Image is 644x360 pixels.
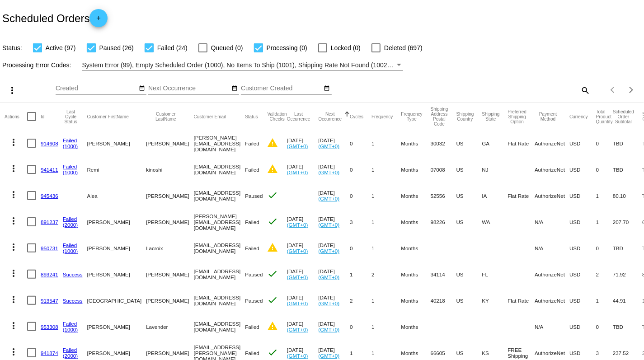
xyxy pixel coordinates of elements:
[331,42,361,53] span: Locked (0)
[8,320,19,331] mat-icon: more_vert
[63,216,77,222] a: Failed
[41,271,58,277] a: 893241
[194,114,226,119] button: Change sorting for CustomerEmail
[508,287,535,313] mat-cell: Flat Rate
[146,156,193,182] mat-cell: kinoshi
[350,313,371,340] mat-cell: 0
[401,130,430,156] mat-cell: Months
[287,112,310,122] button: Change sorting for LastOccurrenceUtc
[371,287,401,313] mat-cell: 1
[41,193,58,199] a: 945436
[371,130,401,156] mat-cell: 1
[41,114,44,119] button: Change sorting for Id
[535,209,569,235] mat-cell: N/A
[319,261,350,287] mat-cell: [DATE]
[613,109,634,124] button: Change sorting for Subtotal
[287,313,319,340] mat-cell: [DATE]
[245,350,259,356] span: Failed
[157,42,188,53] span: Failed (24)
[535,287,569,313] mat-cell: AuthorizeNet
[241,85,322,92] input: Customer Created
[63,353,78,359] a: (2000)
[63,137,77,143] a: Failed
[596,261,613,287] mat-cell: 2
[287,300,308,306] a: (GMT+0)
[287,248,308,254] a: (GMT+0)
[569,313,596,340] mat-cell: USD
[41,167,58,173] a: 941411
[194,209,245,235] mat-cell: [PERSON_NAME][EMAIL_ADDRESS][DOMAIN_NAME]
[41,245,58,251] a: 950731
[87,313,146,340] mat-cell: [PERSON_NAME]
[508,109,526,124] button: Change sorting for PreferredShippingOption
[245,114,258,119] button: Change sorting for Status
[194,313,245,340] mat-cell: [EMAIL_ADDRESS][DOMAIN_NAME]
[8,215,19,226] mat-icon: more_vert
[508,182,535,209] mat-cell: Flat Rate
[2,44,22,51] span: Status:
[613,235,642,261] mat-cell: TBD
[569,114,588,119] button: Change sorting for CurrencyIso
[569,156,596,182] mat-cell: USD
[146,235,193,261] mat-cell: Lacroix
[63,109,79,124] button: Change sorting for LastProcessingCycleId
[319,143,340,149] a: (GMT+0)
[319,130,350,156] mat-cell: [DATE]
[569,182,596,209] mat-cell: USD
[146,112,185,122] button: Change sorting for CustomerLastName
[87,209,146,235] mat-cell: [PERSON_NAME]
[456,130,482,156] mat-cell: US
[287,261,319,287] mat-cell: [DATE]
[87,235,146,261] mat-cell: [PERSON_NAME]
[401,209,430,235] mat-cell: Months
[287,222,308,228] a: (GMT+0)
[41,350,58,356] a: 941874
[319,274,340,280] a: (GMT+0)
[5,103,27,130] mat-header-cell: Actions
[384,42,423,53] span: Deleted (697)
[8,189,19,200] mat-icon: more_vert
[613,209,642,235] mat-cell: 207.70
[350,287,371,313] mat-cell: 2
[319,182,350,209] mat-cell: [DATE]
[431,130,456,156] mat-cell: 30032
[268,137,278,148] mat-icon: warning
[99,42,134,53] span: Paused (26)
[8,294,19,305] mat-icon: more_vert
[350,114,363,119] button: Change sorting for Cycles
[319,209,350,235] mat-cell: [DATE]
[371,261,401,287] mat-cell: 2
[431,209,456,235] mat-cell: 98226
[401,287,430,313] mat-cell: Months
[319,248,340,254] a: (GMT+0)
[63,271,83,277] a: Success
[431,182,456,209] mat-cell: 52556
[401,112,422,122] button: Change sorting for FrequencyType
[569,130,596,156] mat-cell: USD
[8,346,19,357] mat-icon: more_vert
[63,321,77,327] a: Failed
[287,274,308,280] a: (GMT+0)
[401,182,430,209] mat-cell: Months
[287,209,319,235] mat-cell: [DATE]
[604,81,622,99] button: Previous page
[245,245,259,251] span: Failed
[287,143,308,149] a: (GMT+0)
[194,261,245,287] mat-cell: [EMAIL_ADDRESS][DOMAIN_NAME]
[535,130,569,156] mat-cell: AuthorizeNet
[596,182,613,209] mat-cell: 1
[580,83,591,97] mat-icon: search
[350,261,371,287] mat-cell: 1
[268,216,278,227] mat-icon: check
[87,130,146,156] mat-cell: [PERSON_NAME]
[613,130,642,156] mat-cell: TBD
[87,182,146,209] mat-cell: Alea
[245,271,263,277] span: Paused
[148,85,230,92] input: Next Occurrence
[456,156,482,182] mat-cell: US
[371,156,401,182] mat-cell: 1
[87,287,146,313] mat-cell: [GEOGRAPHIC_DATA]
[146,261,193,287] mat-cell: [PERSON_NAME]
[569,209,596,235] mat-cell: USD
[245,167,259,173] span: Failed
